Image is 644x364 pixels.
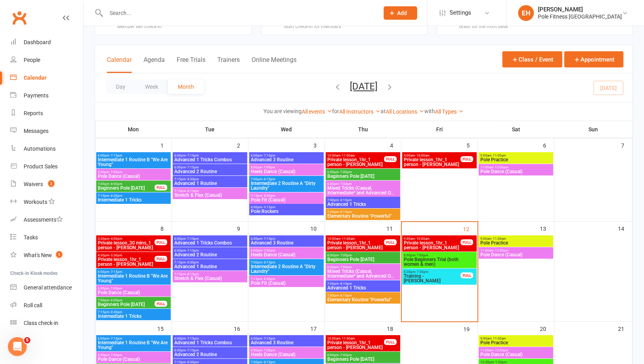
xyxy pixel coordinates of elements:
[104,7,373,19] input: Search...
[480,252,552,257] span: Pole Dance (Casual)
[174,252,246,257] span: Advanced 2 Routine
[339,294,352,297] span: - 8:15pm
[252,56,297,73] button: Online Meetings
[384,239,397,245] div: FULL
[237,138,248,151] div: 2
[327,202,399,207] span: Advanced 1 Tricks
[263,237,276,241] span: - 7:15pm
[251,360,322,364] span: 7:00pm
[327,210,399,214] span: 7:00pm
[263,261,276,264] span: - 8:15pm
[98,174,169,179] span: Pole Dance (Casual)
[8,337,27,356] iframe: Intercom live chat
[24,181,43,187] div: Waivers
[263,249,276,252] span: - 7:00pm
[327,353,399,357] span: 6:00pm
[217,56,240,73] button: Trainers
[110,154,123,157] span: - 7:15pm
[24,75,47,81] div: Calendar
[174,273,246,276] span: 7:15pm
[10,279,83,297] a: General attendance kiosk mode
[24,146,56,152] div: Automations
[398,10,407,16] span: Add
[463,322,478,335] div: 19
[492,337,506,340] span: - 11:00am
[327,237,385,241] span: 10:00am
[339,282,352,286] span: - 8:15pm
[540,322,554,335] div: 20
[404,237,461,241] span: 9:00am
[502,51,562,67] button: Class / Event
[24,320,58,326] div: Class check-in
[24,92,49,99] div: Payments
[415,154,430,157] span: - 10:00am
[98,157,169,167] span: Intermediate 1 Routine B "We Are Young"
[110,353,123,357] span: - 7:00pm
[110,337,123,340] span: - 7:15pm
[327,170,399,174] span: 6:00pm
[161,222,172,235] div: 8
[144,56,165,73] button: Agenda
[381,108,386,114] strong: at
[98,274,169,283] span: Intermediate 1 Routine B "We Are Young"
[10,105,83,122] a: Reports
[98,257,155,267] span: Private lesson_1hr_1 person - [PERSON_NAME]
[327,198,399,202] span: 7:00pm
[339,265,352,269] span: - 7:00pm
[327,357,399,362] span: Beginners Pole [DATE]
[174,241,246,245] span: Advanced 1 Tricks Combos
[98,182,155,186] span: 7:00pm
[110,287,123,290] span: - 7:00pm
[24,217,63,223] div: Assessments
[174,340,246,345] span: Advanced 1 Tricks Combos
[339,182,352,186] span: - 7:00pm
[251,264,322,274] span: Intermediate 2 Routine A "Dirty Laundry"
[10,69,83,87] a: Calendar
[110,237,123,241] span: - 4:00pm
[110,182,123,186] span: - 8:00pm
[110,254,123,257] span: - 5:30pm
[174,189,246,193] span: 7:15pm
[327,337,385,340] span: 10:00am
[10,34,83,51] a: Dashboard
[480,237,552,241] span: 9:00am
[494,249,509,252] span: - 12:00pm
[327,340,385,350] span: Private lesson_1hr_1 person - [PERSON_NAME]
[480,157,552,162] span: Pole Practice
[248,121,325,138] th: Wed
[251,281,322,286] span: Pole Fit (Casual)
[251,169,322,174] span: Heels Dance (Casual)
[10,314,83,332] a: Class kiosk mode
[327,265,399,269] span: 6:00pm
[174,349,246,352] span: 6:00pm
[98,186,155,190] span: Beginners Pole [DATE]
[24,39,51,45] div: Dashboard
[168,80,204,94] button: Month
[106,80,135,94] button: Day
[480,241,552,245] span: Pole Practice
[302,108,332,115] a: All events
[251,194,322,198] span: 7:15pm
[540,222,554,235] div: 13
[174,249,246,252] span: 6:00pm
[98,337,169,340] span: 6:00pm
[10,51,83,69] a: People
[435,108,464,115] a: All Types
[117,24,166,29] div: Member self check-in
[237,222,248,235] div: 9
[186,349,199,352] span: - 7:15pm
[10,140,83,158] a: Automations
[186,249,199,252] span: - 7:15pm
[538,6,622,13] div: [PERSON_NAME]
[332,108,340,114] strong: for
[174,261,246,264] span: 7:15pm
[98,302,155,307] span: Beginners Pole [DATE]
[98,170,169,174] span: 6:00pm
[480,349,552,352] span: 11:00am
[10,246,83,264] a: What's New1
[98,154,169,157] span: 6:00pm
[98,254,155,257] span: 4:30pm
[404,157,461,167] span: Private lesson_1hr_1 person - [PERSON_NAME]
[174,154,246,157] span: 6:00pm
[110,310,123,314] span: - 8:30pm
